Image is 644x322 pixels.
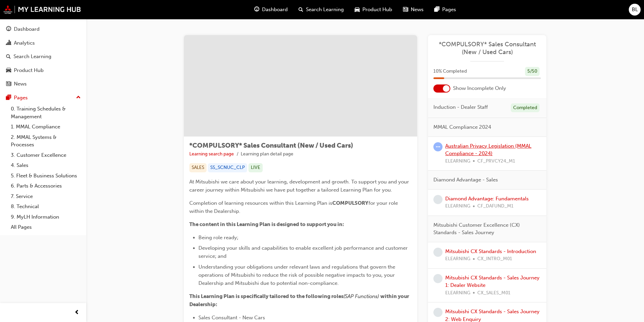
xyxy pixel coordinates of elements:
[74,308,79,317] span: prev-icon
[403,5,408,14] span: news-icon
[433,123,491,131] span: MMAL Compliance 2024
[6,81,11,87] span: news-icon
[8,181,84,191] a: 6. Parts & Accessories
[332,200,368,206] span: COMPULSORY
[477,289,510,297] span: CX_SALES_M01
[3,23,84,35] a: Dashboard
[189,293,343,299] span: This Learning Plan is specifically tailored to the following roles
[433,41,541,56] a: *COMPULSORY* Sales Consultant (New / Used Cars)
[198,234,238,241] span: Being role ready;
[445,157,470,165] span: ELEARNING
[445,143,531,157] a: Australian Privacy Legislation (MMAL Compliance - 2024)
[293,3,349,17] a: search-iconSearch Learning
[433,142,443,151] span: learningRecordVerb_ATTEMPT-icon
[3,22,84,92] button: DashboardAnalyticsSearch LearningProduct HubNews
[8,171,84,181] a: 5. Fleet & Business Solutions
[8,222,84,232] a: All Pages
[14,53,51,60] div: Search Learning
[241,150,293,158] li: Learning plan detail page
[208,163,247,172] div: SS_SCNUC_CLP
[198,315,265,321] span: Sales Consultant - New Cars
[433,274,443,283] span: learningRecordVerb_NONE-icon
[433,176,498,184] span: Diamond Advantage - Sales
[189,221,344,227] span: The content in this Learning Plan is designed to support you in:
[14,80,27,88] div: News
[306,6,344,14] span: Search Learning
[76,93,81,102] span: up-icon
[8,132,84,150] a: 2. MMAL Systems & Processes
[189,200,399,214] span: for your role within the Dealership.
[3,5,81,14] img: mmal
[198,264,397,286] span: Understanding your obligations under relevant laws and regulations that govern the operations of ...
[632,6,638,14] span: BL
[189,293,410,307] span: within your Dealership:
[429,3,461,17] a: pages-iconPages
[189,151,234,157] a: Learning search page
[254,5,259,14] span: guage-icon
[248,163,263,172] div: LIVE
[442,6,456,14] span: Pages
[477,255,512,263] span: CX_INTRO_M01
[8,191,84,202] a: 7. Service
[6,95,11,101] span: pages-icon
[349,3,398,17] a: car-iconProduct Hub
[398,3,429,17] a: news-iconNews
[8,201,84,212] a: 8. Technical
[343,293,379,299] span: (SAP Functions)
[6,54,11,60] span: search-icon
[525,67,540,76] div: 5 / 50
[189,142,353,149] span: *COMPULSORY* Sales Consultant (New / Used Cars)
[6,68,11,74] span: car-icon
[355,5,360,14] span: car-icon
[6,40,11,46] span: chart-icon
[411,6,424,14] span: News
[477,202,514,210] span: CF_DAFUND_M1
[445,196,529,202] a: Diamond Advantage: Fundamentals
[14,25,40,33] div: Dashboard
[8,122,84,132] a: 1. MMAL Compliance
[262,6,288,14] span: Dashboard
[477,157,515,165] span: CF_PRVCY24_M1
[3,78,84,90] a: News
[3,64,84,77] a: Product Hub
[3,50,84,63] a: Search Learning
[433,195,443,204] span: learningRecordVerb_NONE-icon
[433,221,535,237] span: Mitsubishi Customer Excellence (CX) Standards - Sales Journey
[445,275,540,289] a: Mitsubishi CX Standards - Sales Journey 1: Dealer Website
[433,103,488,111] span: Induction - Dealer Staff
[8,212,84,222] a: 9. MyLH Information
[629,4,641,16] button: BL
[362,6,392,14] span: Product Hub
[8,104,84,122] a: 0. Training Schedules & Management
[14,94,28,102] div: Pages
[14,67,44,74] div: Product Hub
[433,68,467,75] span: 10 % Completed
[433,308,443,317] span: learningRecordVerb_NONE-icon
[198,245,409,259] span: Developing your skills and capabilities to enable excellent job performance and customer service;...
[8,160,84,171] a: 4. Sales
[189,163,207,172] div: SALES
[434,5,439,14] span: pages-icon
[3,37,84,49] a: Analytics
[445,248,536,254] a: Mitsubishi CX Standards - Introduction
[445,255,470,263] span: ELEARNING
[453,84,506,92] span: Show Incomplete Only
[189,200,332,206] span: Completion of learning resources within this Learning Plan is
[511,103,540,113] div: Completed
[189,179,410,193] span: At Mitsubishi we care about your learning, development and growth. To support you and your career...
[299,5,303,14] span: search-icon
[3,92,84,104] button: Pages
[8,150,84,160] a: 3. Customer Excellence
[14,39,35,47] div: Analytics
[445,289,470,297] span: ELEARNING
[433,248,443,257] span: learningRecordVerb_NONE-icon
[445,202,470,210] span: ELEARNING
[6,26,11,32] span: guage-icon
[249,3,293,17] a: guage-iconDashboard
